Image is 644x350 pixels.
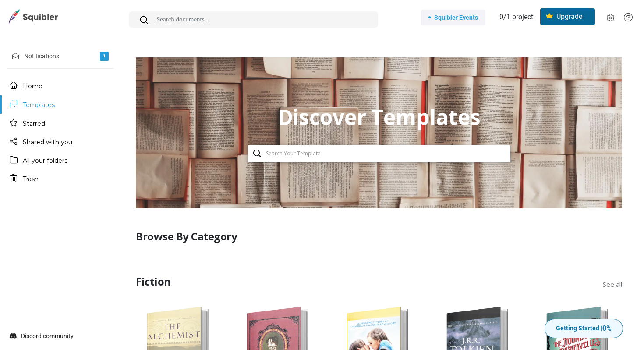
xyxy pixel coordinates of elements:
a: Trash [2,170,114,187]
h2: Fiction [136,275,622,288]
a: Templates [2,96,114,113]
button: Getting Started |0% [545,319,623,338]
p: See all [603,279,622,289]
span: 0% [602,324,612,332]
a: Shared with you [2,133,114,150]
span: Getting Started | [556,323,612,334]
img: squibler logo [7,9,60,24]
button: Upgrade [540,8,595,25]
a: Home [2,77,114,94]
input: Search documents... [129,11,378,28]
button: Squibler Events [421,10,485,25]
a: All your folders [2,151,114,169]
span: Squibler Events [434,13,478,22]
a: Notifications1 [5,47,114,65]
span: 1 [100,52,109,61]
input: Search Your Template [248,145,510,162]
div: Discover Templates [278,104,481,131]
h2: Browse By Category [136,229,622,243]
span: Upgrade [556,7,582,21]
u: Discord community [21,332,74,339]
span: 0/1 project [499,7,533,25]
a: Starred [2,114,114,132]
